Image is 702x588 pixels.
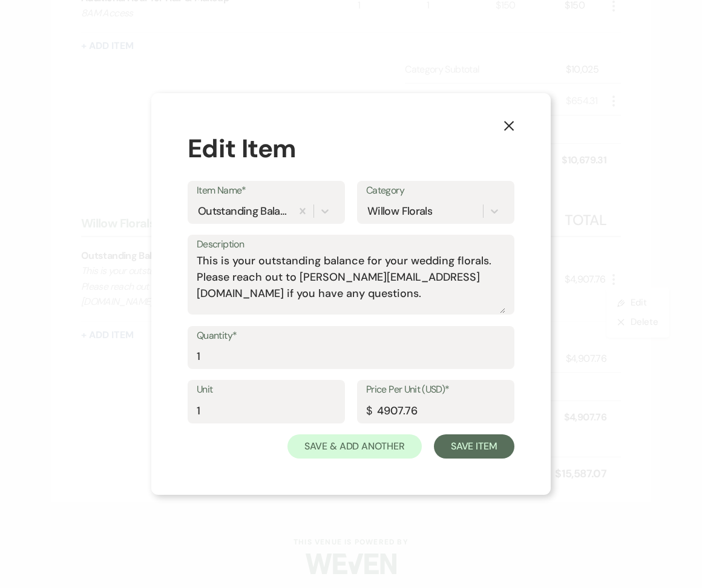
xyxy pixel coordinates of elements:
[434,434,514,459] button: Save Item
[198,203,288,219] div: Outstanding Balance
[188,129,514,168] div: Edit Item
[197,253,505,313] textarea: This is your outstanding balance for your wedding florals. Please reach out to [PERSON_NAME][EMAI...
[366,403,372,419] div: $
[197,327,505,345] label: Quantity*
[367,203,432,219] div: Willow Florals
[287,434,422,459] button: Save & Add Another
[197,182,336,200] label: Item Name*
[197,381,336,399] label: Unit
[366,381,505,399] label: Price Per Unit (USD)*
[197,236,505,253] label: Description
[366,182,505,200] label: Category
